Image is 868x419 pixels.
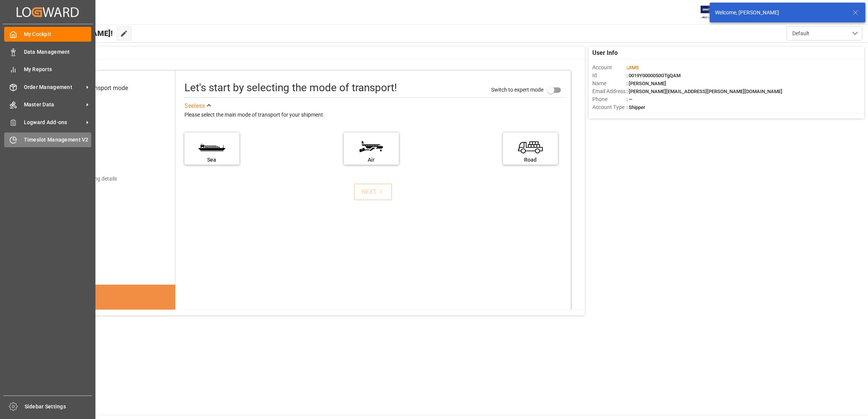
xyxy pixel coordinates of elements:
[184,111,566,120] div: Please select the main mode of transport for your shipment.
[626,97,632,102] span: : —
[24,30,92,38] span: My Cockpit
[354,184,392,200] button: NEXT
[592,72,626,79] span: Id
[715,9,845,17] div: Welcome, [PERSON_NAME]
[701,6,727,19] img: Exertis%20JAM%20-%20Email%20Logo.jpg_1722504956.jpg
[24,118,84,126] span: Logward Add-ons
[184,80,397,96] div: Let's start by selecting the mode of transport!
[592,79,626,87] span: Name
[31,26,113,40] span: Hello [PERSON_NAME]!
[25,403,92,411] span: Sidebar Settings
[491,86,543,92] span: Switch to expert mode
[4,44,91,59] a: Data Management
[362,187,385,196] div: NEXT
[24,101,84,109] span: Master Data
[4,132,91,147] a: Timeslot Management V2
[626,89,782,94] span: : [PERSON_NAME][EMAIL_ADDRESS][PERSON_NAME][DOMAIN_NAME]
[626,104,645,110] span: : Shipper
[592,95,626,103] span: Phone
[24,83,84,91] span: Order Management
[592,103,626,111] span: Account Type
[626,65,639,70] span: :
[626,73,681,78] span: : 0019Y0000050OTgQAM
[787,26,862,40] button: open menu
[69,84,128,93] div: Select transport mode
[24,65,92,73] span: My Reports
[592,87,626,95] span: Email Address
[348,156,395,164] div: Air
[184,101,205,111] div: See less
[188,156,236,164] div: Sea
[4,27,91,42] a: My Cockpit
[507,156,554,164] div: Road
[628,65,639,70] span: JIMS
[24,136,92,144] span: Timeslot Management V2
[626,81,666,86] span: : [PERSON_NAME]
[24,48,92,56] span: Data Management
[792,30,809,37] span: Default
[592,64,626,72] span: Account
[592,48,618,58] span: User Info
